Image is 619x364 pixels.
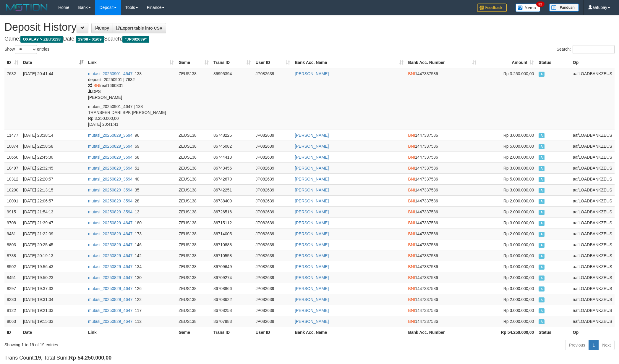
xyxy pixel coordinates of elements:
[211,283,253,294] td: 86708866
[571,294,615,305] td: aafLOADBANKZEUS
[295,71,329,76] a: [PERSON_NAME]
[86,250,176,261] td: | 142
[598,340,615,350] a: Next
[408,155,415,160] span: BNI
[211,316,253,327] td: 86707983
[406,316,479,327] td: 1447337586
[408,319,415,324] span: BNI
[86,184,176,195] td: | 35
[571,272,615,283] td: aafLOADBANKZEUS
[21,305,86,316] td: [DATE] 19:21:33
[408,264,415,269] span: BNI
[21,250,86,261] td: [DATE] 20:19:13
[536,1,544,7] span: 32
[113,23,166,33] a: Export table into CSV
[501,330,534,335] strong: Rp 54.250.000,00
[295,242,329,247] a: [PERSON_NAME]
[571,130,615,141] td: aafLOADBANKZEUS
[295,210,329,214] a: [PERSON_NAME]
[253,327,292,338] th: User ID
[253,272,292,283] td: JP082639
[295,166,329,170] a: [PERSON_NAME]
[21,68,86,130] td: [DATE] 20:41:44
[503,319,534,324] span: Rp 2.000.000,00
[88,210,132,214] a: mutasi_20250829_3594
[406,130,479,141] td: 1447337586
[571,195,615,206] td: aafLOADBANKZEUS
[539,286,545,291] span: Approved
[295,133,329,138] a: [PERSON_NAME]
[176,173,211,184] td: ZEUS138
[211,327,253,338] th: Trans ID
[406,195,479,206] td: 1447337586
[88,319,132,324] a: mutasi_20250829_4647
[573,45,615,54] input: Search:
[539,155,545,160] span: Approved
[15,45,37,54] select: Showentries
[176,206,211,217] td: ZEUS138
[539,276,545,281] span: Approved
[176,305,211,316] td: ZEUS138
[211,57,253,68] th: Trans ID: activate to sort column ascending
[88,199,132,203] a: mutasi_20250829_3594
[539,210,545,215] span: Approved
[176,217,211,228] td: ZEUS138
[503,71,534,76] span: Rp 3.250.000,00
[21,141,86,152] td: [DATE] 22:58:58
[21,217,86,228] td: [DATE] 21:39:47
[571,217,615,228] td: aafLOADBANKZEUS
[86,283,176,294] td: | 126
[21,152,86,162] td: [DATE] 22:45:30
[86,152,176,162] td: | 58
[91,23,113,33] a: Copy
[4,184,21,195] td: 10200
[86,141,176,152] td: | 69
[4,283,21,294] td: 8297
[211,152,253,162] td: 86744413
[88,264,132,269] a: mutasi_20250829_4647
[211,294,253,305] td: 86708622
[408,286,415,291] span: BNI
[21,239,86,250] td: [DATE] 20:25:45
[571,184,615,195] td: aafLOADBANKZEUS
[571,57,615,68] th: Op
[21,327,86,338] th: Date
[503,210,534,214] span: Rp 2.000.000,00
[539,166,545,171] span: Approved
[86,272,176,283] td: | 130
[21,283,86,294] td: [DATE] 19:37:33
[211,162,253,173] td: 86743456
[539,144,545,149] span: Approved
[4,57,21,68] th: ID: activate to sort column ascending
[86,261,176,272] td: | 134
[211,184,253,195] td: 86742251
[176,239,211,250] td: ZEUS138
[503,166,534,170] span: Rp 3.000.000,00
[295,231,329,236] a: [PERSON_NAME]
[408,166,415,170] span: BNI
[86,68,176,130] td: | 138
[4,272,21,283] td: 8451
[503,275,534,280] span: Rp 2.000.000,00
[88,253,132,258] a: mutasi_20250829_4647
[295,144,329,149] a: [PERSON_NAME]
[408,297,415,302] span: BNI
[408,231,415,236] span: BNI
[549,4,579,12] img: panduan.png
[211,173,253,184] td: 86742670
[571,152,615,162] td: aafLOADBANKZEUS
[176,327,211,338] th: Game
[86,305,176,316] td: | 117
[122,36,149,43] span: "JP082639"
[589,340,599,350] a: 1
[253,239,292,250] td: JP082639
[86,217,176,228] td: | 180
[176,68,211,130] td: ZEUS138
[408,133,415,138] span: BNI
[4,3,49,12] img: MOTION_logo.png
[176,195,211,206] td: ZEUS138
[88,155,132,160] a: mutasi_20250829_3594
[211,206,253,217] td: 86726516
[86,327,176,338] th: Link
[176,228,211,239] td: ZEUS138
